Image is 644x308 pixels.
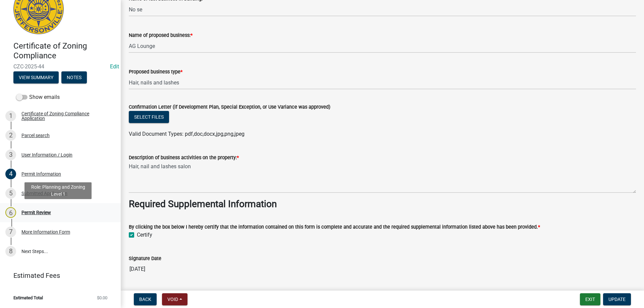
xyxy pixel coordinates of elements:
button: Update [603,293,631,305]
button: View Summary [13,71,59,83]
div: 1 [5,111,16,121]
button: Exit [580,293,600,305]
span: Estimated Total [13,296,43,300]
wm-modal-confirm: Notes [61,75,87,80]
label: Name of proposed business: [129,33,193,38]
div: 6 [5,207,16,218]
div: Certificate of Zoning Compliance Application [21,111,110,121]
strong: Required Supplemental Information [129,198,277,209]
span: $0.00 [97,296,107,300]
button: Back [134,293,157,305]
a: Estimated Fees [5,269,110,282]
label: Show emails [16,93,60,101]
div: 2 [5,130,16,141]
button: Void [162,293,187,305]
div: 3 [5,149,16,160]
wm-modal-confirm: Edit Application Number [110,63,119,70]
div: Role: Planning and Zoning Level 1 [24,182,92,199]
div: 4 [5,169,16,179]
label: Proposed business type [129,70,182,74]
label: By clicking the box below I hereby certify that the information contained on this form is complet... [129,225,540,230]
label: Description of business activities on the property: [129,156,239,160]
span: Update [608,297,626,302]
button: Notes [61,71,87,83]
a: Edit [110,63,119,70]
span: Valid Document Types: pdf,doc,docx,jpg,png,jpeg [129,131,245,137]
div: Submitted Application [21,191,67,196]
label: Certify [137,231,152,239]
div: 7 [5,227,16,237]
label: Signature Date [129,256,161,261]
span: Void [167,297,178,302]
div: Parcel search [21,133,50,138]
span: CZC-2025-44 [13,63,107,70]
div: 5 [5,188,16,199]
div: More Information Form [21,230,70,234]
h4: Certificate of Zoning Compliance [13,41,115,61]
button: Select files [129,111,169,123]
span: Back [139,297,151,302]
label: Confirmation Letter (if Development Plan, Special Exception, or Use Variance was approved) [129,105,330,110]
div: Permit Review [21,210,51,215]
div: Permit Information [21,172,61,176]
wm-modal-confirm: Summary [13,75,59,80]
div: User Information / Login [21,152,72,157]
div: 8 [5,246,16,257]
